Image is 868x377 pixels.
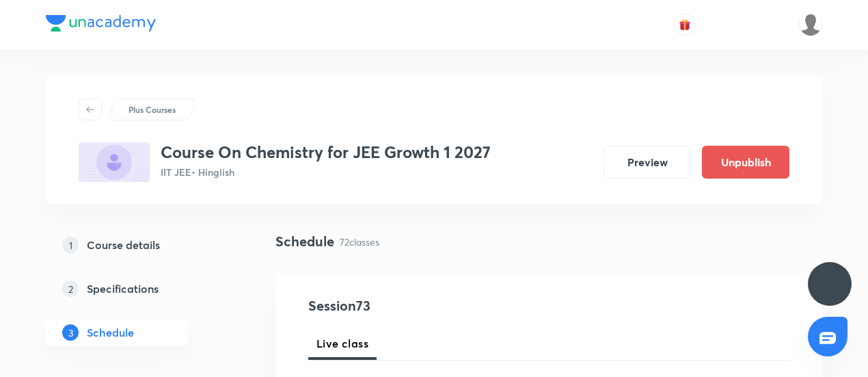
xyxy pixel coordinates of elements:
[674,14,696,36] button: avatar
[87,324,134,341] h5: Schedule
[161,165,491,179] p: IIT JEE • Hinglish
[275,231,334,252] h4: Schedule
[161,142,491,162] h3: Course On Chemistry for JEE Growth 1 2027
[62,237,79,253] p: 1
[46,275,232,302] a: 2Specifications
[46,15,156,31] img: Company Logo
[316,335,368,352] span: Live class
[87,237,160,253] h5: Course details
[679,18,691,31] img: avatar
[702,146,789,179] button: Unpublish
[46,231,232,259] a: 1Course details
[603,146,691,179] button: Preview
[62,324,79,341] p: 3
[308,296,558,316] h4: Session 73
[799,13,822,36] img: Devendra Kumar
[340,235,379,249] p: 72 classes
[62,281,79,297] p: 2
[46,15,156,35] a: Company Logo
[822,276,838,292] img: ttu
[79,142,150,182] img: 7B651FA8-BDB4-4456-9F0C-B97FFAEC1B00_plus.png
[128,103,176,116] p: Plus Courses
[87,281,159,297] h5: Specifications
